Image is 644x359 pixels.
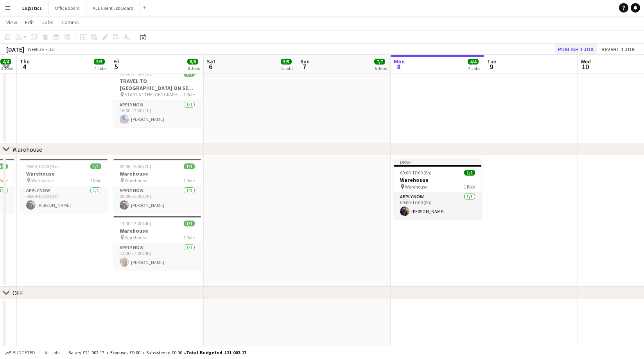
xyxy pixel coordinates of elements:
span: 1 Role [183,235,195,241]
div: 4 Jobs [468,65,480,71]
h3: Warehouse [20,170,108,177]
span: Edit [25,19,34,26]
span: 1 Role [183,92,195,97]
span: 1/1 [90,163,101,169]
div: 6 Jobs [375,65,387,71]
button: Budgeted [4,348,36,357]
h3: TRAVEL TO [GEOGRAPHIC_DATA] ON SEA: BUILD - Taste of the Caribbean [113,77,201,92]
span: Warehouse [405,184,427,190]
div: BST [48,46,56,52]
span: Warehouse [125,178,147,183]
span: 5 [112,62,120,71]
span: 1/1 [464,170,475,176]
span: Comms [61,19,79,26]
a: Edit [22,17,37,27]
span: Warehouse [125,235,147,241]
span: Jobs [42,19,54,26]
span: Wed [581,58,591,65]
span: 6 [206,62,215,71]
a: View [3,17,20,27]
span: 1/1 [184,163,195,169]
div: OFF [13,289,23,297]
span: 1/1 [184,221,195,226]
h3: Warehouse [113,227,201,234]
app-job-card: Draft09:00-17:00 (8h)1/1Warehouse Warehouse1 RoleAPPLY NOW1/109:00-17:00 (8h)[PERSON_NAME] [394,159,481,219]
span: Warehouse [31,178,54,183]
div: Warehouse [13,145,42,153]
span: 1 Role [90,178,101,183]
span: 7/7 [374,59,385,65]
app-job-card: 09:00-17:00 (8h)1/1Warehouse Warehouse1 RoleAPPLY NOW1/109:00-17:00 (8h)[PERSON_NAME] [20,159,108,213]
span: Sun [300,58,310,65]
span: Week 36 [26,46,45,52]
span: 4/4 [0,59,11,65]
app-job-card: 13:00-17:00 (4h)1/1Warehouse Warehouse1 RoleAPPLY NOW1/113:00-17:00 (4h)[PERSON_NAME] [113,216,201,270]
span: All jobs [43,350,62,355]
span: Sat [207,58,215,65]
span: 13:00-17:00 (4h) [120,221,151,226]
div: [DATE] [6,45,24,53]
div: 8 Jobs [188,65,200,71]
app-card-role: APPLY NOW1/109:00-17:00 (8h)[PERSON_NAME] [394,192,481,219]
span: 8/8 [187,59,198,65]
app-card-role: APPLY NOW1/109:00-17:00 (8h)[PERSON_NAME] [20,186,108,213]
span: 09:00-16:00 (7h) [120,163,151,169]
span: 09:00-17:00 (8h) [400,170,432,176]
button: Publish 1 job [555,44,597,54]
app-card-role: APPLY NOW1/109:00-16:00 (7h)[PERSON_NAME] [113,186,201,213]
span: 4 [19,62,30,71]
span: 9 [486,62,496,71]
div: Salary £21 002.17 + Expenses £0.00 + Subsistence £0.00 = [68,350,246,355]
span: 09:00-17:00 (8h) [26,163,58,169]
span: Budgeted [13,350,35,355]
span: 1 Role [183,178,195,183]
span: Total Budgeted £21 002.17 [186,350,246,355]
button: Logistics [16,0,48,16]
span: 4/4 [468,59,479,65]
button: ALL Client Job Board [86,0,140,16]
span: 8 [393,62,405,71]
span: View [6,19,17,26]
app-card-role: APPLY NOW1/116:00-17:00 (1h)[PERSON_NAME] [113,101,201,127]
app-job-card: 09:00-16:00 (7h)1/1Warehouse Warehouse1 RoleAPPLY NOW1/109:00-16:00 (7h)[PERSON_NAME] [113,159,201,213]
app-card-role: APPLY NOW1/113:00-17:00 (4h)[PERSON_NAME] [113,243,201,270]
span: 5/5 [94,59,105,65]
button: Revert 1 job [598,44,638,54]
span: Thu [20,58,30,65]
span: Fri [113,58,120,65]
h3: Warehouse [394,176,481,183]
div: 3 Jobs [1,65,13,71]
a: Comms [58,17,82,27]
span: Tue [487,58,496,65]
span: 5/5 [281,59,292,65]
span: 1 Role [464,184,475,190]
button: Office Board [48,0,86,16]
span: 10 [579,62,591,71]
span: Mon [394,58,405,65]
span: START AT THE [GEOGRAPHIC_DATA] [125,92,183,97]
app-job-card: 16:00-17:00 (1h)1/1TRAVEL TO [GEOGRAPHIC_DATA] ON SEA: BUILD - Taste of the Caribbean START AT TH... [113,66,201,127]
div: 4 Jobs [94,65,106,71]
a: Jobs [39,17,57,27]
div: Draft [394,159,481,165]
h3: Warehouse [113,170,201,177]
div: 5 Jobs [281,65,293,71]
span: 7 [299,62,310,71]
